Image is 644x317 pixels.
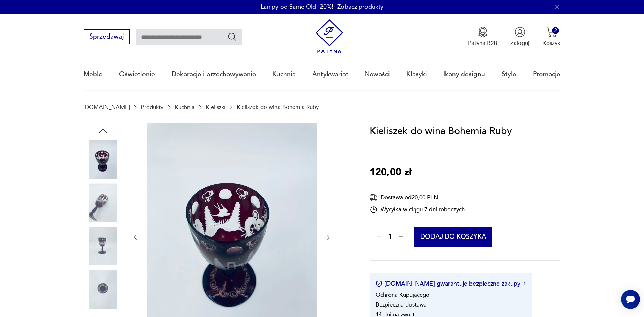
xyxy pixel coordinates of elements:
[376,280,382,287] img: Ikona certyfikatu
[337,3,383,11] a: Zobacz produkty
[414,227,492,247] button: Dodaj do koszyka
[84,29,129,44] button: Sprzedawaj
[227,32,237,42] button: Szukaj
[84,104,130,110] a: [DOMAIN_NAME]
[510,39,529,47] p: Zaloguj
[621,290,640,309] iframe: Smartsupp widget button
[175,104,195,110] a: Kuchnia
[84,140,122,179] img: Zdjęcie produktu Kieliszek do wina Bohemia Ruby
[272,59,296,90] a: Kuchnia
[388,234,392,240] span: 1
[84,227,122,265] img: Zdjęcie produktu Kieliszek do wina Bohemia Ruby
[364,59,390,90] a: Nowości
[533,59,560,90] a: Promocje
[515,27,525,37] img: Ikonka użytkownika
[84,270,122,308] img: Zdjęcie produktu Kieliszek do wina Bohemia Ruby
[542,27,560,47] button: 2Koszyk
[376,279,526,288] button: [DOMAIN_NAME] gwarantuje bezpieczne zakupy
[84,183,122,222] img: Zdjęcie produktu Kieliszek do wina Bohemia Ruby
[261,3,333,11] p: Lampy od Same Old -20%!
[468,27,497,47] a: Ikona medaluPatyna B2B
[542,39,560,47] p: Koszyk
[141,104,163,110] a: Produkty
[524,282,526,286] img: Ikona strzałki w prawo
[443,59,485,90] a: Ikony designu
[468,27,497,47] button: Patyna B2B
[370,165,412,180] p: 120,00 zł
[370,193,465,202] div: Dostawa od 20,00 PLN
[84,35,129,40] a: Sprzedawaj
[172,59,256,90] a: Dekoracje i przechowywanie
[370,123,512,139] h1: Kieliszek do wina Bohemia Ruby
[119,59,155,90] a: Oświetlenie
[376,291,429,299] li: Ochrona Kupującego
[370,193,378,202] img: Ikona dostawy
[406,59,427,90] a: Klasyki
[237,104,319,110] p: Kieliszek do wina Bohemia Ruby
[552,27,559,34] div: 2
[84,59,103,90] a: Meble
[312,59,348,90] a: Antykwariat
[376,301,427,309] li: Bezpieczna dostawa
[502,59,516,90] a: Style
[478,27,488,37] img: Ikona medalu
[206,104,225,110] a: Kieliszki
[468,39,497,47] p: Patyna B2B
[312,19,347,53] img: Patyna - sklep z meblami i dekoracjami vintage
[546,27,557,37] img: Ikona koszyka
[510,27,529,47] button: Zaloguj
[370,206,465,214] div: Wysyłka w ciągu 7 dni roboczych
